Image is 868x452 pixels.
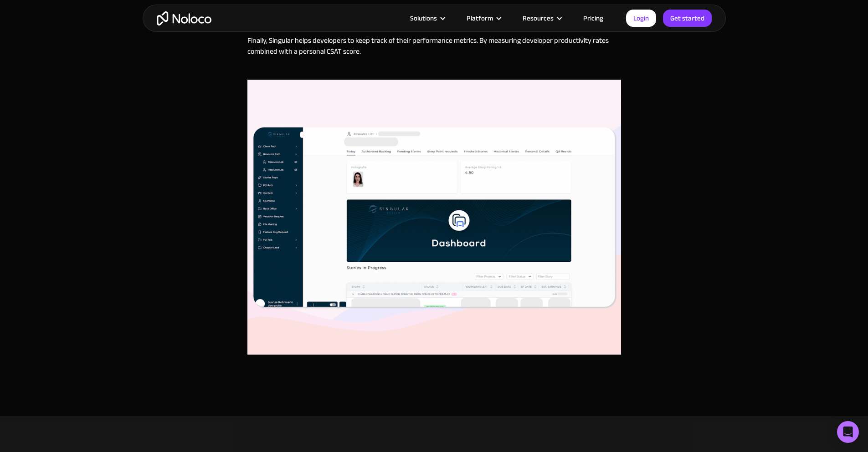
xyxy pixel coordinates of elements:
[157,11,211,25] a: home
[626,10,656,27] a: Login
[511,12,572,24] div: Resources
[467,12,493,24] div: Platform
[572,12,615,24] a: Pricing
[410,12,437,24] div: Solutions
[663,10,712,27] a: Get started
[455,12,511,24] div: Platform
[523,12,554,24] div: Resources
[399,12,455,24] div: Solutions
[837,421,859,443] div: Open Intercom Messenger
